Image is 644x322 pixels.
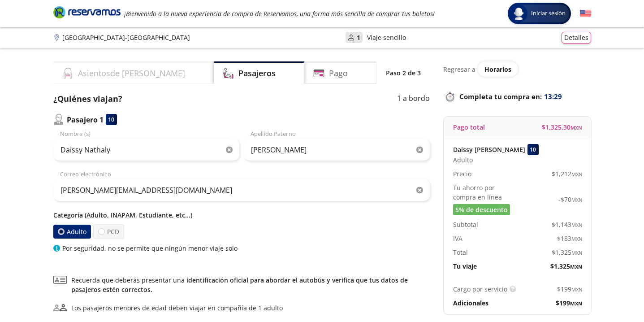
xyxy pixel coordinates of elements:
p: Categoría (Adulto, INAPAM, Estudiante, etc...) [53,210,430,220]
p: ¿Quiénes viajan? [53,93,122,105]
button: Detalles [562,32,591,44]
p: Pasajero 1 [67,114,104,125]
small: MXN [571,196,582,203]
input: Apellido Paterno [244,139,430,161]
p: Por seguridad, no se permite que ningún menor viaje solo [62,244,238,253]
span: Iniciar sesión [527,9,569,18]
p: [GEOGRAPHIC_DATA] - [GEOGRAPHIC_DATA] [62,33,190,42]
div: 10 [106,114,117,125]
a: Brand Logo [53,5,121,22]
p: Completa tu compra en : [443,90,591,103]
span: $ 1,325 [552,248,582,257]
p: Cargo por servicio [453,284,507,294]
div: 10 [527,144,539,155]
p: 1 [357,33,360,42]
p: Daissy [PERSON_NAME] [453,145,525,154]
small: MXN [570,263,582,270]
label: Adulto [53,225,91,239]
small: MXN [571,124,582,131]
span: $ 199 [556,298,582,308]
h4: Pago [329,67,348,79]
small: MXN [570,300,582,307]
span: Horarios [484,65,511,74]
span: 13:29 [544,91,562,102]
small: MXN [571,249,582,256]
p: Tu ahorro por compra en línea [453,183,518,202]
p: Regresar a [443,65,475,74]
div: Regresar a ver horarios [443,61,591,77]
p: 1 a bordo [397,93,430,105]
h4: Pasajeros [238,67,276,79]
p: Pago total [453,122,485,132]
small: MXN [571,222,582,228]
p: Total [453,248,468,257]
a: identificación oficial para abordar el autobús y verifica que tus datos de pasajeros estén correc... [71,276,408,294]
p: Precio [453,169,471,178]
small: MXN [571,171,582,178]
span: $ 1,325.30 [542,122,582,132]
p: IVA [453,234,462,243]
input: Nombre (s) [53,139,239,161]
small: MXN [571,235,582,242]
div: Los pasajeros menores de edad deben viajar en compañía de 1 adulto [71,303,283,313]
p: Viaje sencillo [367,33,406,42]
span: $ 1,325 [550,261,582,271]
span: 5% de descuento [455,205,508,214]
p: Tu viaje [453,261,477,271]
span: Recuerda que deberás presentar una [71,275,430,294]
label: PCD [93,224,124,239]
span: $ 1,143 [552,220,582,229]
em: ¡Bienvenido a la nueva experiencia de compra de Reservamos, una forma más sencilla de comprar tus... [124,9,435,18]
span: $ 199 [557,284,582,294]
small: MXN [571,286,582,293]
p: Paso 2 de 3 [386,68,421,78]
p: Subtotal [453,220,478,229]
i: Brand Logo [53,5,121,19]
span: -$ 70 [558,195,582,204]
button: English [580,8,591,19]
iframe: Messagebird Livechat Widget [592,270,635,313]
p: Adicionales [453,298,488,308]
h4: Asientos de [PERSON_NAME] [78,67,185,79]
span: $ 1,212 [552,169,582,178]
input: Correo electrónico [53,179,430,201]
span: $ 183 [557,234,582,243]
span: Adulto [453,155,473,165]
